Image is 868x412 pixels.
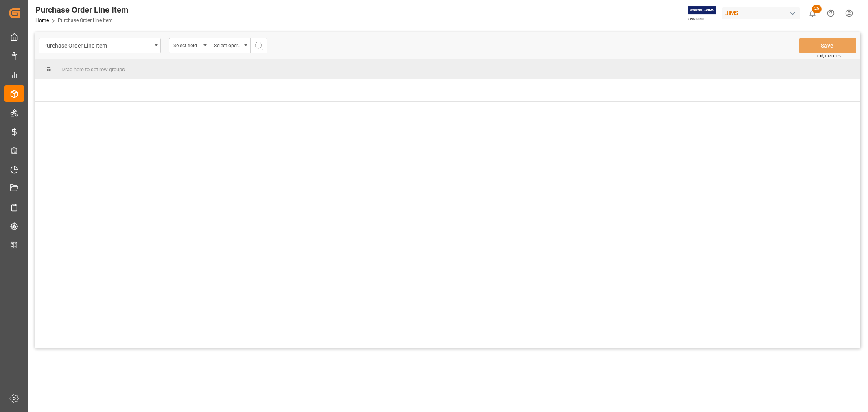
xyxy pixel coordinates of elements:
[722,7,800,19] div: JIMS
[61,66,125,72] span: Drag here to set row groups
[822,4,840,22] button: Help Center
[799,38,856,53] button: Save
[688,6,716,20] img: Exertis%20JAM%20-%20Email%20Logo.jpg_1722504956.jpg
[250,38,267,53] button: search button
[35,4,128,16] div: Purchase Order Line Item
[210,38,250,53] button: open menu
[169,38,210,53] button: open menu
[817,53,841,59] span: Ctrl/CMD + S
[173,40,201,49] div: Select field
[35,18,49,23] a: Home
[803,4,822,22] button: show 25 new notifications
[214,40,242,49] div: Select operator
[812,5,822,13] span: 25
[43,40,152,50] div: Purchase Order Line Item
[722,5,803,21] button: JIMS
[39,38,161,53] button: open menu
